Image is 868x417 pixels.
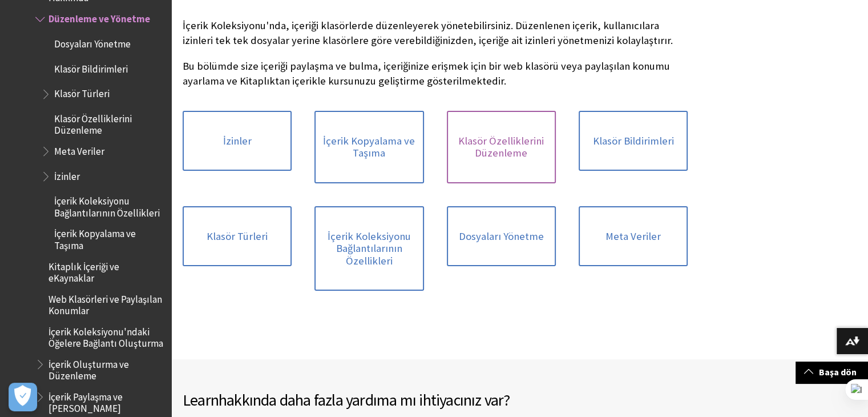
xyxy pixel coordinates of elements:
span: Düzenleme ve Yönetme [49,10,150,25]
span: Klasör Bildirimleri [54,59,128,75]
a: Klasör Türleri [183,206,292,267]
a: Dosyaları Yönetme [447,206,556,267]
span: İçerik Oluşturma ve Düzenleme [49,355,163,382]
span: Klasör Türleri [54,85,110,100]
a: İçerik Koleksiyonu Bağlantılarının Özellikleri [314,206,423,291]
span: Web Klasörleri ve Paylaşılan Konumlar [49,290,163,316]
span: İçerik Koleksiyonu Bağlantılarının Özellikleri [54,192,163,219]
h2: hakkında daha fazla yardıma mı ihtiyacınız var? [183,388,520,412]
a: İzinler [183,111,292,171]
a: İçerik Kopyalama ve Taşıma [314,111,423,183]
span: İçerik Koleksiyonu'ndaki Öğelere Bağlantı Oluşturma [49,322,163,349]
a: Başa dön [796,362,868,383]
a: Klasör Bildirimleri [579,111,688,171]
a: Klasör Özelliklerini Düzenleme [447,111,556,183]
p: Bu bölümde size içeriği paylaşma ve bulma, içeriğinize erişmek için bir web klasörü veya paylaşıl... [183,59,688,89]
span: Klasör Özelliklerini Düzenleme [54,109,163,136]
span: Meta Veriler [54,142,104,157]
span: Kitaplık İçeriği ve eKaynaklar [49,257,163,284]
span: İzinler [54,167,80,182]
button: Açık Tercihler [9,383,37,411]
span: Learn [183,390,219,410]
p: İçerik Koleksiyonu'nda, içeriği klasörlerde düzenleyerek yönetebilirsiniz. Düzenlenen içerik, kul... [183,18,688,48]
span: İçerik Paylaşma ve [PERSON_NAME] [49,387,163,414]
span: Dosyaları Yönetme [54,34,131,50]
a: Meta Veriler [579,206,688,267]
span: İçerik Kopyalama ve Taşıma [54,224,163,251]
